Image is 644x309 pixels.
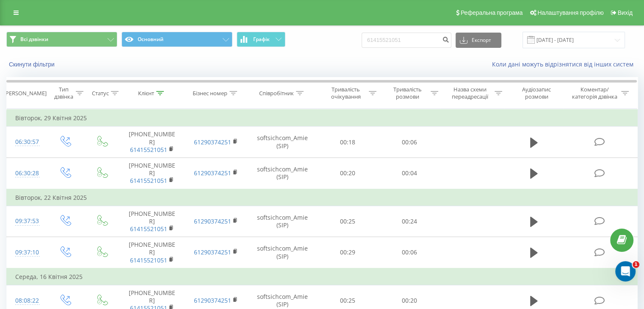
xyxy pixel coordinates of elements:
td: softsichcom_Amie (SIP) [248,127,317,158]
td: softsichcom_Amie (SIP) [248,157,317,189]
div: Аудіозапис розмови [512,86,561,100]
a: Коли дані можуть відрізнятися вiд інших систем [492,60,638,68]
td: 00:29 [317,237,379,268]
td: 00:04 [379,157,440,189]
span: Вихід [618,9,633,16]
div: 09:37:10 [15,244,38,261]
button: Всі дзвінки [6,32,117,47]
td: Середа, 16 Квітня 2025 [7,268,638,285]
div: 06:30:28 [15,165,38,182]
button: Основний [122,32,232,47]
div: 08:08:22 [15,292,38,309]
a: 61290374251 [194,296,231,304]
a: 61290374251 [194,138,231,146]
td: [PHONE_NUMBER] [120,157,184,189]
input: Пошук за номером [362,33,451,48]
td: Вівторок, 22 Квітня 2025 [7,189,638,206]
td: Вівторок, 29 Квітня 2025 [7,110,638,127]
td: 00:20 [317,157,379,189]
button: Експорт [456,33,501,48]
a: 61290374251 [194,169,231,177]
td: softsichcom_Amie (SIP) [248,206,317,237]
span: Реферальна програма [461,9,523,16]
a: 61415521051 [130,177,167,185]
div: Тип дзвінка [53,86,73,100]
a: 61415521051 [130,146,167,154]
span: Всі дзвінки [20,36,48,43]
td: 00:06 [379,127,440,158]
iframe: Intercom live chat [615,261,636,281]
button: Графік [237,32,285,47]
td: softsichcom_Amie (SIP) [248,237,317,268]
div: [PERSON_NAME] [4,90,47,97]
div: Тривалість розмови [386,86,428,100]
div: 06:30:57 [15,134,38,150]
td: 00:18 [317,127,379,158]
button: Скинути фільтри [6,61,59,68]
td: [PHONE_NUMBER] [120,237,184,268]
td: [PHONE_NUMBER] [120,206,184,237]
div: Коментар/категорія дзвінка [569,86,619,100]
td: 00:06 [379,237,440,268]
div: Назва схеми переадресації [448,86,492,100]
div: Статус [92,90,109,97]
a: 61290374251 [194,217,231,225]
a: 61415521051 [130,256,167,264]
a: 61415521051 [130,225,167,233]
span: Графік [253,36,270,42]
span: 1 [633,261,639,268]
td: [PHONE_NUMBER] [120,127,184,158]
td: 00:25 [317,206,379,237]
span: Налаштування профілю [537,9,603,16]
div: Тривалість очікування [325,86,367,100]
div: Співробітник [259,90,294,97]
td: 00:24 [379,206,440,237]
a: 61290374251 [194,248,231,256]
div: Бізнес номер [193,90,227,97]
div: 09:37:53 [15,213,38,229]
div: Клієнт [138,90,154,97]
